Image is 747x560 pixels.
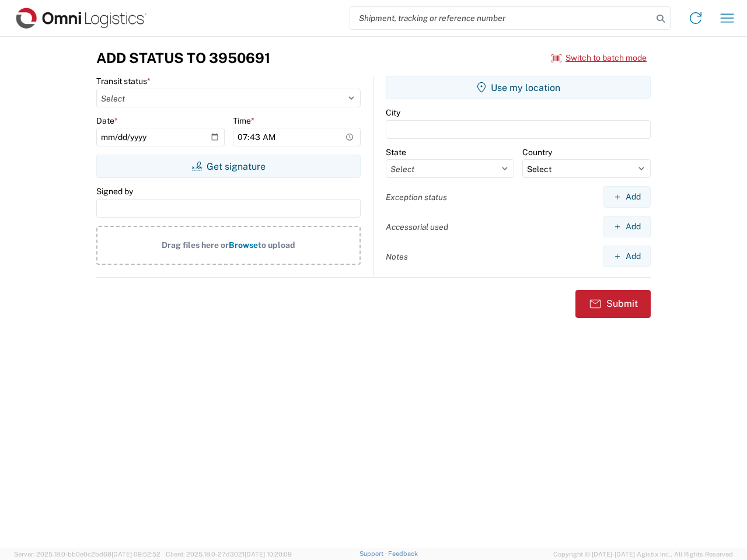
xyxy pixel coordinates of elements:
[386,222,448,232] label: Accessorial used
[166,551,292,558] span: Client: 2025.18.0-27d3021
[111,551,160,558] span: [DATE] 09:52:52
[233,116,254,126] label: Time
[258,240,295,250] span: to upload
[386,107,400,118] label: City
[522,147,552,157] label: Country
[388,550,418,557] a: Feedback
[96,76,151,86] label: Transit status
[14,551,160,558] span: Server: 2025.18.0-bb0e0c2bd68
[386,192,447,202] label: Exception status
[551,48,647,68] button: Switch to batch mode
[553,549,733,559] span: Copyright © [DATE]-[DATE] Agistix Inc., All Rights Reserved
[386,147,406,157] label: State
[350,7,652,29] input: Shipment, tracking or reference number
[229,240,258,250] span: Browse
[359,550,389,557] a: Support
[96,155,361,178] button: Get signature
[96,186,133,197] label: Signed by
[96,50,270,66] h3: Add Status to 3950691
[386,251,408,262] label: Notes
[96,116,118,126] label: Date
[603,216,651,237] button: Add
[603,246,651,267] button: Add
[245,551,292,558] span: [DATE] 10:20:09
[386,76,651,99] button: Use my location
[603,186,651,208] button: Add
[575,290,651,318] button: Submit
[162,240,229,250] span: Drag files here or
